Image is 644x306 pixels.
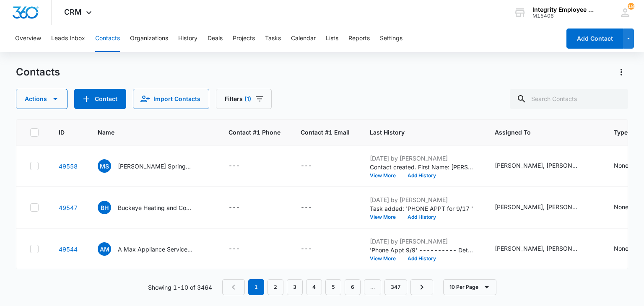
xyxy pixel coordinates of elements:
[244,96,251,102] span: (1)
[370,256,402,261] button: View More
[301,244,312,254] div: ---
[15,25,41,52] button: Overview
[130,25,168,52] button: Organizations
[614,202,644,213] div: Type - None - Select to Edit Field
[301,202,312,213] div: ---
[229,161,255,171] div: Contact #1 Phone - - Select to Edit Field
[98,201,208,214] div: Name - Buckeye Heating and Cooling LLC - Select to Edit Field
[59,246,78,253] a: Navigate to contact details page for A Max Appliance Services LLC
[384,279,407,295] a: Page 347
[495,128,582,137] span: Assigned To
[615,65,628,79] button: Actions
[98,159,111,173] span: MS
[370,215,402,220] button: View More
[370,237,475,246] p: [DATE] by [PERSON_NAME]
[370,204,475,213] p: Task added: 'PHONE APPT for 9/17 '
[64,8,82,16] span: CRM
[133,89,209,109] button: Import Contacts
[495,244,594,254] div: Assigned To - Alexis Lysek, Dan Valentino - Select to Edit Field
[402,256,442,261] button: Add History
[208,25,223,52] button: Deals
[628,3,634,10] span: 18
[402,173,442,178] button: Add History
[229,202,255,213] div: Contact #1 Phone - - Select to Edit Field
[98,201,111,214] span: BH
[265,25,281,52] button: Tasks
[287,279,303,295] a: Page 3
[614,244,644,254] div: Type - None - Select to Edit Field
[178,25,197,52] button: History
[532,6,594,13] div: account name
[345,279,361,295] a: Page 6
[98,159,208,173] div: Name - Maas Springs Resort LLC - Select to Edit Field
[118,203,193,212] p: Buckeye Heating and Cooling LLC
[301,161,327,171] div: Contact #1 Email - - Select to Edit Field
[566,29,623,49] button: Add Contact
[628,3,634,10] div: notifications count
[51,25,85,52] button: Leads Inbox
[325,279,341,295] a: Page 5
[118,245,193,254] p: A Max Appliance Services LLC
[495,202,579,211] div: [PERSON_NAME], [PERSON_NAME]
[495,161,594,171] div: Assigned To - Alexis Lysek, Margarita Costa - Select to Edit Field
[16,66,60,78] h1: Contacts
[306,279,322,295] a: Page 4
[495,202,594,213] div: Assigned To - Alexis Lysek, Reuel Rivera - Select to Edit Field
[229,202,240,213] div: ---
[74,89,126,109] button: Add Contact
[443,279,496,295] button: 10 Per Page
[370,163,475,171] p: Contact created. First Name: [PERSON_NAME] Last Name: Springs Resort LLC Phone: [PHONE_NUMBER] Em...
[614,161,628,170] div: None
[410,279,433,295] a: Next Page
[370,173,402,178] button: View More
[348,25,370,52] button: Reports
[229,128,280,137] span: Contact #1 Phone
[301,161,312,171] div: ---
[614,244,628,253] div: None
[216,89,272,109] button: Filters
[229,161,240,171] div: ---
[614,202,628,211] div: None
[222,279,433,295] nav: Pagination
[59,204,78,211] a: Navigate to contact details page for Buckeye Heating and Cooling LLC
[98,242,208,256] div: Name - A Max Appliance Services LLC - Select to Edit Field
[301,202,327,213] div: Contact #1 Email - - Select to Edit Field
[95,25,120,52] button: Contacts
[326,25,338,52] button: Lists
[370,154,475,163] p: [DATE] by [PERSON_NAME]
[614,161,644,171] div: Type - None - Select to Edit Field
[59,128,65,137] span: ID
[16,89,68,109] button: Actions
[98,128,196,137] span: Name
[118,162,193,171] p: [PERSON_NAME] Springs Resort LLC
[291,25,316,52] button: Calendar
[495,244,579,253] div: [PERSON_NAME], [PERSON_NAME]
[98,242,111,256] span: AM
[248,279,264,295] em: 1
[495,161,579,170] div: [PERSON_NAME], [PERSON_NAME]
[532,13,594,19] div: account id
[267,279,283,295] a: Page 2
[370,195,475,204] p: [DATE] by [PERSON_NAME]
[370,128,462,137] span: Last History
[233,25,255,52] button: Projects
[59,163,78,170] a: Navigate to contact details page for Maas Springs Resort LLC
[614,128,631,137] span: Type
[402,215,442,220] button: Add History
[229,244,240,254] div: ---
[229,244,255,254] div: Contact #1 Phone - - Select to Edit Field
[148,283,212,292] p: Showing 1-10 of 3464
[510,89,628,109] input: Search Contacts
[380,25,402,52] button: Settings
[301,128,350,137] span: Contact #1 Email
[370,246,475,254] p: 'Phone Appt 9/9' ---------- Details: [From]9/9-got this off [PERSON_NAME] november list-spoke wit...
[301,244,327,254] div: Contact #1 Email - - Select to Edit Field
